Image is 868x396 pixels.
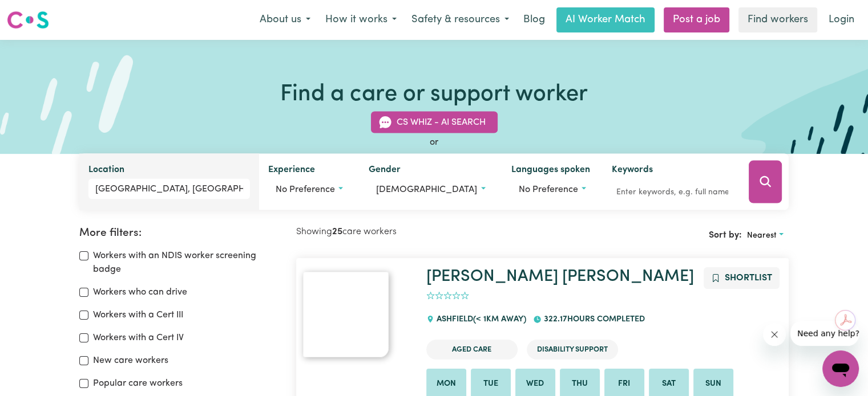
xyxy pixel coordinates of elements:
[747,231,777,240] span: Nearest
[473,315,526,324] span: (< 1km away)
[533,304,651,335] div: 322.17 hours completed
[822,350,859,387] iframe: Button to launch messaging window
[426,340,518,360] li: Aged Care
[93,377,183,390] label: Popular care workers
[612,183,733,201] input: Enter keywords, e.g. full name, interests
[426,268,694,285] a: [PERSON_NAME] [PERSON_NAME]
[93,331,184,345] label: Workers with a Cert IV
[93,308,183,322] label: Workers with a Cert III
[369,163,401,179] label: Gender
[664,7,729,32] a: Post a job
[511,163,590,179] label: Languages spoken
[252,8,318,32] button: About us
[7,8,69,17] span: Need any help?
[7,7,49,33] a: Careseekers logo
[519,185,578,194] span: No preference
[332,227,342,236] b: 25
[318,8,404,32] button: How it works
[88,163,124,179] label: Location
[268,163,315,179] label: Experience
[612,163,653,179] label: Keywords
[93,249,282,276] label: Workers with an NDIS worker screening badge
[276,185,335,194] span: No preference
[296,227,543,238] h2: Showing care workers
[704,267,780,289] button: Add to shortlist
[371,112,498,133] button: CS Whiz - AI Search
[426,304,533,335] div: ASHFIELD
[79,136,789,149] div: or
[79,227,282,240] h2: More filters:
[516,7,552,32] a: Blog
[527,340,618,360] li: Disability Support
[268,179,350,201] button: Worker experience options
[280,81,588,108] h1: Find a care or support worker
[93,354,168,368] label: New care workers
[725,273,772,283] span: Shortlist
[88,179,250,199] input: Enter a suburb
[822,7,861,32] a: Login
[738,7,817,32] a: Find workers
[426,289,469,303] div: add rating by typing an integer from 0 to 5 or pressing arrow keys
[303,272,413,357] a: Cendy Marie
[790,321,859,346] iframe: Message from company
[303,272,389,357] img: View Cendy Marie's profile
[556,7,655,32] a: AI Worker Match
[742,227,789,244] button: Sort search results
[511,179,594,201] button: Worker language preferences
[749,161,782,203] button: Search
[7,10,49,30] img: Careseekers logo
[404,8,516,32] button: Safety & resources
[369,179,492,201] button: Worker gender preference
[763,323,786,346] iframe: Close message
[93,285,187,299] label: Workers who can drive
[709,231,742,240] span: Sort by:
[376,185,477,194] span: [DEMOGRAPHIC_DATA]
